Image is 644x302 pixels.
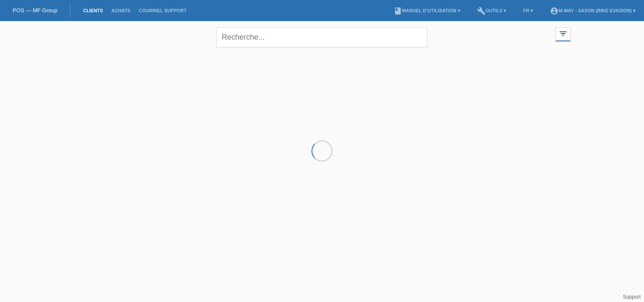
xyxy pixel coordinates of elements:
a: Achats [107,8,134,13]
a: bookManuel d’utilisation ▾ [389,8,464,13]
a: Clients [79,8,107,13]
input: Recherche... [217,27,427,47]
i: account_circle [550,7,558,15]
a: Support [623,294,641,300]
a: buildOutils ▾ [473,8,510,13]
a: POS — MF Group [13,7,57,13]
i: book [394,7,402,15]
i: build [477,7,486,15]
a: Courriel Support [134,8,191,13]
i: filter_list [558,29,568,38]
a: account_circlem-way - Saxon (Bike Evasion) ▾ [546,8,640,13]
a: FR ▾ [519,8,537,13]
